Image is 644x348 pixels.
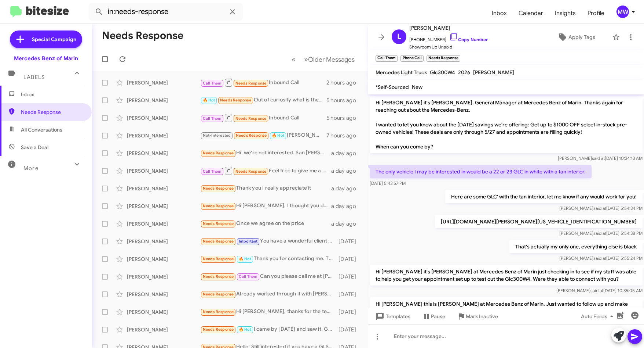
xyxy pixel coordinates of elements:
span: Needs Response [203,204,234,208]
span: New [412,84,422,90]
div: [PERSON_NAME]* [200,131,326,140]
div: Hi, we're not interested. San [PERSON_NAME] BMW is prepared to lease us a new 2026 iX with all th... [200,149,331,157]
span: Needs Response [236,133,267,138]
div: [DATE] [337,238,362,245]
span: Needs Response [235,116,267,121]
button: Next [300,52,359,67]
small: Phone Call [400,55,423,62]
span: Call Them [203,81,222,86]
span: Needs Response [203,274,234,279]
span: [PERSON_NAME] [409,24,488,32]
span: L [397,31,401,43]
div: [PERSON_NAME] [127,291,200,298]
div: a day ago [331,167,362,175]
div: Hi [PERSON_NAME], thanks for the text. Before visiting, the lease quote is needed for a 2025 EQS ... [200,308,337,316]
div: Thank you for contacting me. There is nothing you can do at the present moment. I'll be in touch. [200,255,337,263]
span: Needs Response [21,108,83,116]
button: Previous [287,52,300,67]
div: [PERSON_NAME] [127,238,200,245]
div: [PERSON_NAME] [127,167,200,175]
span: Needs Response [203,151,234,155]
div: I came by [DATE] and saw it. Going to pass thanks. [200,325,337,334]
span: Showroom Up Unsold [409,43,488,51]
span: said at [590,288,603,293]
span: Glc300W4 [430,69,455,76]
div: [PERSON_NAME] [127,97,200,104]
div: [PERSON_NAME] [127,185,200,192]
span: « [292,55,296,64]
span: 🔥 Hot [239,256,251,261]
div: Inbound Call [200,113,326,122]
span: Mercedes Light Truck [376,69,427,76]
div: Feel free to give me a call. [200,166,331,175]
span: Profile [582,3,610,24]
span: said at [592,155,605,161]
div: [DATE] [337,308,362,316]
nav: Page navigation example [288,52,359,67]
div: [PERSON_NAME] [127,273,200,280]
a: Inbox [486,3,513,24]
button: Auto Fields [575,310,622,323]
div: [DATE] [337,255,362,263]
p: That's actually my only one, everything else is black [509,240,643,253]
p: Hi [PERSON_NAME] it's [PERSON_NAME] at Mercedes Benz of Marin just checking in to see if my staff... [370,265,643,286]
a: Special Campaign [10,31,82,48]
span: [PERSON_NAME] [DATE] 5:54:34 PM [559,205,643,211]
span: Templates [374,310,410,323]
button: Templates [368,310,416,323]
span: Apply Tags [568,31,595,44]
small: Needs Response [427,55,460,62]
a: Calendar [513,3,549,24]
button: MW [610,6,636,18]
span: Save a Deal [21,144,48,151]
input: Search [89,3,243,21]
div: [DATE] [337,326,362,333]
span: Needs Response [203,309,234,314]
div: Out of curiosity what is the best deal you are able to do? [200,96,326,104]
span: Call Them [239,274,258,279]
span: Auto Fields [581,310,616,323]
div: MW [616,6,629,18]
span: Inbox [21,91,83,98]
div: Already worked through it with [PERSON_NAME]. Unfortunately, it won't work out for me, but I do g... [200,290,337,298]
span: Needs Response [235,81,267,86]
span: Special Campaign [32,36,76,43]
h1: Needs Response [102,30,183,42]
span: Older Messages [308,55,355,64]
span: » [304,55,308,64]
div: [PERSON_NAME] [127,114,200,122]
div: a day ago [331,220,362,227]
div: [PERSON_NAME] [127,255,200,263]
div: You have a wonderful client service rep in [PERSON_NAME] [200,237,337,245]
div: [PERSON_NAME] [127,132,200,139]
span: said at [593,255,606,261]
span: *Self-Sourced [376,84,409,90]
span: Not-Interested [203,133,231,138]
p: Hi [PERSON_NAME] this is [PERSON_NAME] at Mercedes Benz of Marin. Just wanted to follow up and ma... [370,297,643,318]
div: [PERSON_NAME] [127,202,200,210]
span: 2026 [458,69,470,76]
span: Important [239,239,258,244]
div: a day ago [331,202,362,210]
span: said at [593,230,606,236]
div: Inbound Call [200,78,326,87]
div: [PERSON_NAME] [127,220,200,227]
span: 🔥 Hot [239,327,251,332]
div: [PERSON_NAME] [127,308,200,316]
span: Call Them [203,169,222,174]
span: Needs Response [203,327,234,332]
p: The only vehicle I may be interested in would be a 22 or 23 GLC in white with a tan interior. [370,165,592,178]
div: Mercedes Benz of Marin [14,55,78,62]
small: Call Them [376,55,398,62]
span: Pause [431,310,445,323]
div: [PERSON_NAME] [127,79,200,86]
div: 5 hours ago [326,114,362,122]
a: Copy Number [449,37,488,42]
span: Needs Response [203,292,234,297]
button: Mark Inactive [451,310,504,323]
span: [DATE] 5:43:57 PM [370,180,406,186]
div: [DATE] [337,273,362,280]
div: 7 hours ago [326,132,362,139]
